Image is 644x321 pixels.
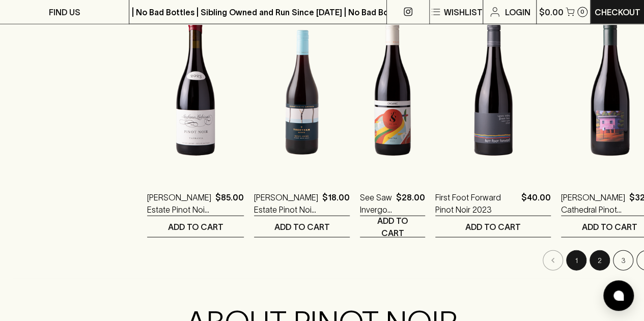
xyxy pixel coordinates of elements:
a: See Saw Invergo Pinot Noir 2022 [360,191,392,216]
button: Go to page 2 [590,250,610,271]
button: ADD TO CART [147,216,244,237]
p: ADD TO CART [582,221,637,233]
p: Login [505,6,530,18]
p: $0.00 [539,6,564,18]
a: [PERSON_NAME] Estate Pinot Noir 2022 [254,191,318,216]
p: ADD TO CART [168,221,223,233]
button: ADD TO CART [254,216,350,237]
a: [PERSON_NAME] Cathedral Pinot Noir 2024 [561,191,625,216]
button: Go to page 3 [613,250,633,271]
p: ADD TO CART [365,215,420,239]
button: ADD TO CART [435,216,551,237]
p: FIND US [49,6,80,18]
p: ADD TO CART [274,221,330,233]
a: [PERSON_NAME] Estate Pinot Noir 2023 [147,191,211,216]
p: $40.00 [521,191,551,216]
a: First Foot Forward Pinot Noir 2023 [435,191,517,216]
p: Checkout [595,6,640,18]
p: $85.00 [215,191,244,216]
p: $28.00 [396,191,425,216]
p: 0 [580,9,584,15]
img: bubble-icon [613,290,624,301]
p: Wishlist [444,6,483,18]
p: ADD TO CART [465,221,521,233]
button: page 1 [566,250,586,271]
button: ADD TO CART [360,216,425,237]
p: $18.00 [322,191,350,216]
